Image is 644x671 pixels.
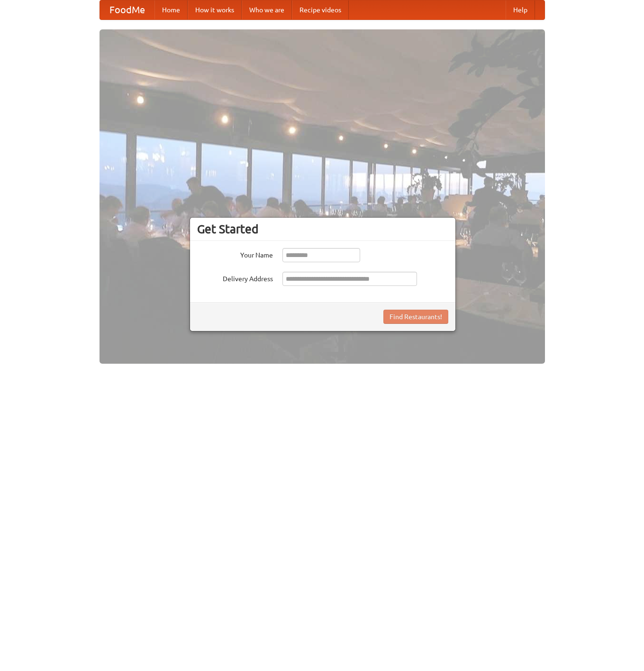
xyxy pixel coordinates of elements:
[242,0,292,19] a: Who we are
[292,0,349,19] a: Recipe videos
[197,248,273,260] label: Your Name
[154,0,188,19] a: Home
[100,0,154,19] a: FoodMe
[506,0,535,19] a: Help
[383,310,448,324] button: Find Restaurants!
[197,272,273,284] label: Delivery Address
[188,0,242,19] a: How it works
[197,222,448,236] h3: Get Started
